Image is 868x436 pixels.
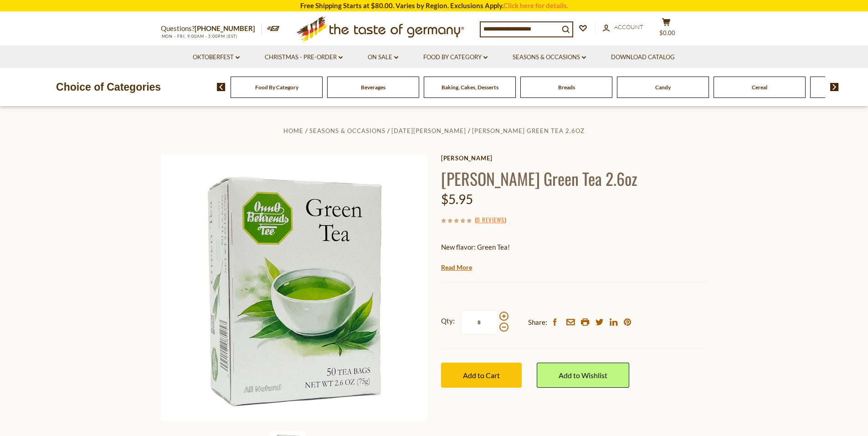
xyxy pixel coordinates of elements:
[441,260,708,271] p: [PERSON_NAME] is noted as all natural, herbal tea which is also caffeine free.
[513,52,586,62] a: Seasons & Occasions
[752,84,767,91] a: Cereal
[391,127,466,134] a: [DATE][PERSON_NAME]
[655,84,671,91] a: Candy
[503,1,568,10] a: Click here for details.
[195,24,255,32] a: [PHONE_NUMBER]
[283,127,303,134] a: Home
[309,127,385,134] a: Seasons & Occasions
[193,52,240,62] a: Oktoberfest
[265,52,343,62] a: Christmas - PRE-ORDER
[659,29,675,36] span: $0.00
[217,83,226,91] img: previous arrow
[614,23,643,31] span: Account
[537,363,629,388] a: Add to Wishlist
[441,241,708,253] p: New flavor: Green Tea!
[441,191,473,207] span: $5.95
[361,84,385,91] a: Beverages
[441,315,455,327] strong: Qty:
[441,263,472,272] a: Read More
[461,310,498,335] input: Qty:
[368,52,398,62] a: On Sale
[255,84,298,91] a: Food By Category
[558,84,575,91] a: Breads
[441,154,708,162] a: [PERSON_NAME]
[441,363,522,388] button: Add to Cart
[161,23,262,35] p: Questions?
[475,215,506,224] span: ( )
[611,52,675,62] a: Download Catalog
[441,168,708,189] h1: [PERSON_NAME] Green Tea 2.6oz
[477,215,504,225] a: 0 Reviews
[472,127,585,134] a: [PERSON_NAME] Green Tea 2.6oz
[161,154,427,421] img: Onno Behrends Green Tea
[161,34,238,39] span: MON - FRI, 9:00AM - 5:00PM (EST)
[463,371,500,380] span: Add to Cart
[423,52,488,62] a: Food By Category
[528,317,547,328] span: Share:
[830,83,839,91] img: next arrow
[442,84,498,91] a: Baking, Cakes, Desserts
[603,22,643,32] a: Account
[653,18,680,41] button: $0.00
